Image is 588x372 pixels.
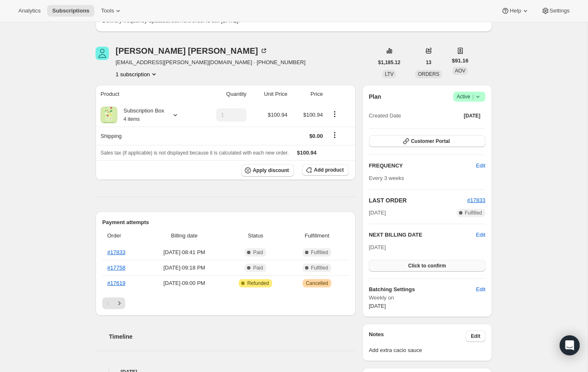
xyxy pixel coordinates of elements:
button: Product actions [328,110,341,119]
button: Help [496,5,534,17]
button: Customer Portal [369,135,485,147]
h2: Payment attempts [102,218,349,227]
span: [DATE] [369,303,386,309]
button: Subscriptions [47,5,94,17]
h2: NEXT BILLING DATE [369,231,476,239]
h2: Plan [369,92,381,101]
span: $100.94 [268,112,288,118]
span: Active [457,92,482,101]
span: LTV [385,71,394,77]
button: Edit [476,231,485,239]
div: Open Intercom Messenger [560,335,580,355]
a: #17619 [107,280,125,286]
a: #17833 [467,197,485,203]
a: #17758 [107,265,125,271]
span: Status [226,232,285,240]
button: Product actions [116,70,158,78]
div: Subscription Box [117,107,164,123]
button: [DATE] [459,110,485,122]
span: Refunded [247,280,269,287]
button: Edit [466,330,485,342]
span: [DATE] [369,209,386,217]
span: Apply discount [253,167,289,174]
span: Edit [476,162,485,170]
button: Edit [471,159,490,172]
span: Customer Portal [411,138,450,145]
button: Analytics [13,5,45,17]
button: Settings [536,5,575,17]
h2: FREQUENCY [369,162,476,170]
h2: Timeline [109,332,356,341]
span: Fulfilled [311,265,328,271]
span: $100.94 [303,112,323,118]
h6: Batching Settings [369,285,476,294]
button: $1,185.12 [373,57,405,68]
button: Next [114,297,125,309]
img: product img [101,107,117,123]
th: Quantity [198,85,249,103]
span: Billing date [148,232,221,240]
button: Shipping actions [328,130,341,140]
span: Sales tax (if applicable) is not displayed because it is calculated with each new order. [101,150,289,156]
th: Product [96,85,198,103]
span: Fulfillment [290,232,343,240]
nav: Pagination [102,297,349,309]
span: | [472,93,474,100]
span: Weekly on [369,294,485,302]
span: Fulfilled [465,210,482,216]
span: AOV [455,68,465,74]
h3: Notes [369,330,466,342]
span: Paid [253,265,263,271]
small: 4 items [124,116,140,122]
span: [DATE] · 09:18 PM [148,264,221,272]
span: Edit [476,285,485,294]
span: Add extra cacio sauce [369,346,485,355]
button: Add product [302,164,348,176]
span: Cancelled [306,280,328,287]
span: Analytics [18,7,40,14]
span: Settings [550,7,570,14]
span: Fulfilled [311,249,328,256]
button: #17833 [467,196,485,205]
span: Tools [101,7,114,14]
span: $0.00 [309,133,323,139]
button: Click to confirm [369,260,485,272]
span: $100.94 [297,150,317,156]
span: [DATE] [369,244,386,250]
th: Shipping [96,127,198,145]
span: Marcia Madsen [96,47,109,60]
span: [DATE] · 09:00 PM [148,279,221,287]
button: Tools [96,5,127,17]
button: Edit [471,283,490,296]
span: Created Date [369,112,401,120]
th: Order [102,227,145,245]
button: Apply discount [241,164,294,177]
span: $91.16 [452,57,469,65]
th: Unit Price [249,85,290,103]
span: [DATE] · 08:41 PM [148,248,221,257]
span: ORDERS [418,71,439,77]
span: Help [510,7,521,14]
span: [DATE] [464,112,480,119]
span: $1,185.12 [378,59,400,66]
span: Every 3 weeks [369,175,404,181]
button: 13 [421,57,436,68]
span: [EMAIL_ADDRESS][PERSON_NAME][DOMAIN_NAME] · [PHONE_NUMBER] [116,58,305,67]
span: Add product [314,167,343,173]
span: Paid [253,249,263,256]
th: Price [290,85,326,103]
span: Subscriptions [52,7,89,14]
span: Edit [471,333,480,340]
span: 13 [426,59,431,66]
div: [PERSON_NAME] [PERSON_NAME] [116,47,268,55]
a: #17833 [107,249,125,255]
h2: LAST ORDER [369,196,467,205]
span: Click to confirm [408,262,446,269]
